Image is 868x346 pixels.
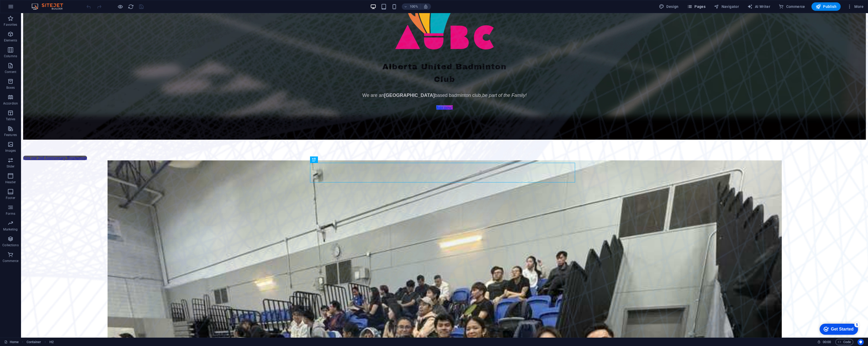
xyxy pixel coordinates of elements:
[410,3,418,10] h6: 100%
[4,54,17,58] p: Columns
[4,38,17,43] p: Elements
[30,3,70,10] img: Editor Logo
[835,339,853,345] button: Code
[838,339,851,345] span: Code
[16,6,38,11] div: Get Started
[779,4,805,9] span: Commerce
[714,4,739,9] span: Navigator
[6,196,15,200] p: Footer
[7,164,15,169] p: Slider
[2,243,18,247] p: Collections
[685,2,708,11] button: Pages
[823,339,831,345] span: 00 00
[657,2,681,11] button: Design
[811,2,841,11] button: Publish
[4,23,17,27] p: Favorites
[27,339,41,345] span: Click to select. Double-click to edit
[5,70,16,74] p: Content
[117,3,123,10] button: Click here to leave preview mode and continue editing
[745,2,772,11] button: AI Writer
[27,339,54,345] nav: breadcrumb
[816,4,836,9] span: Publish
[3,227,18,232] p: Marketing
[6,86,15,90] p: Boxes
[49,339,54,345] span: Click to select. Double-click to edit
[5,180,16,184] p: Header
[6,212,15,216] p: Forms
[4,3,43,14] div: Get Started 5 items remaining, 0% complete
[4,339,19,345] a: Click to cancel selection. Double-click to open Pages
[4,133,17,137] p: Features
[5,149,16,153] p: Images
[845,2,866,11] button: More
[659,4,679,9] span: Design
[3,259,18,263] p: Commerce
[128,4,134,10] i: Reload page
[39,1,44,6] div: 5
[847,4,864,9] span: More
[402,3,420,10] button: 100%
[423,4,428,9] i: On resize automatically adjust zoom level to fit chosen device.
[817,339,831,345] h6: Session time
[712,2,741,11] button: Navigator
[687,4,705,9] span: Pages
[776,2,807,11] button: Commerce
[3,101,18,106] p: Accordion
[6,117,15,121] p: Tables
[857,339,864,345] button: Usercentrics
[747,4,770,9] span: AI Writer
[826,340,827,344] span: :
[128,3,134,10] button: reload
